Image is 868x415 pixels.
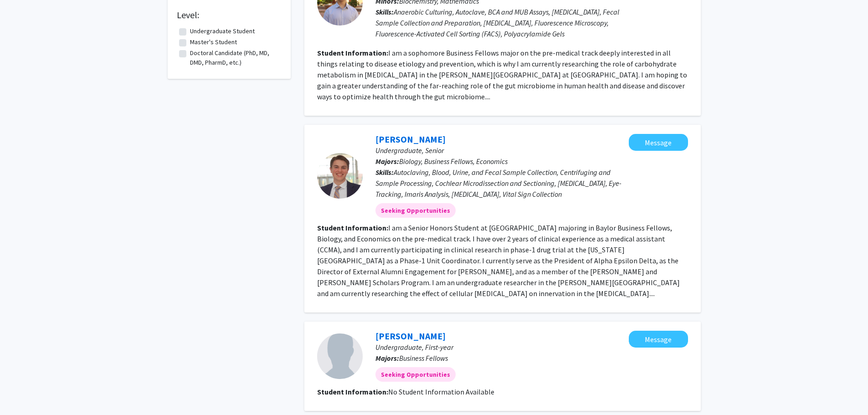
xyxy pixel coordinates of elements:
[190,48,279,67] label: Doctoral Candidate (PhD, MD, DMD, PharmD, etc.)
[317,223,680,298] fg-read-more: I am a Senior Honors Student at [GEOGRAPHIC_DATA] majoring in Baylor Business Fellows, Biology, a...
[375,330,446,342] a: [PERSON_NAME]
[317,48,687,101] fg-read-more: I am a sophomore Business Fellows major on the pre-medical track deeply interested in all things ...
[388,387,494,396] span: No Student Information Available
[375,354,399,363] b: Majors:
[375,7,394,16] b: Skills:
[190,26,255,36] label: Undergraduate Student
[190,37,237,47] label: Master's Student
[399,354,448,363] span: Business Fellows
[375,133,446,145] a: [PERSON_NAME]
[317,387,388,396] b: Student Information:
[7,374,39,408] iframe: Chat
[375,203,456,218] mat-chip: Seeking Opportunities
[375,367,456,382] mat-chip: Seeking Opportunities
[375,7,619,38] span: Anaerobic Culturing, Autoclave, BCA and MUB Assays, [MEDICAL_DATA], Fecal Sample Collection and P...
[399,157,508,166] span: Biology, Business Fellows, Economics
[629,331,688,348] button: Message Maura Gastgeb
[317,223,388,232] b: Student Information:
[317,48,388,57] b: Student Information:
[375,168,621,199] span: Autoclaving, Blood, Urine, and Fecal Sample Collection, Centrifuging and Sample Processing, Cochl...
[375,168,394,177] b: Skills:
[375,146,444,155] span: Undergraduate, Senior
[375,343,453,352] span: Undergraduate, First-year
[177,10,282,20] h2: Level:
[629,134,688,151] button: Message Ian Stahl
[375,157,399,166] b: Majors:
